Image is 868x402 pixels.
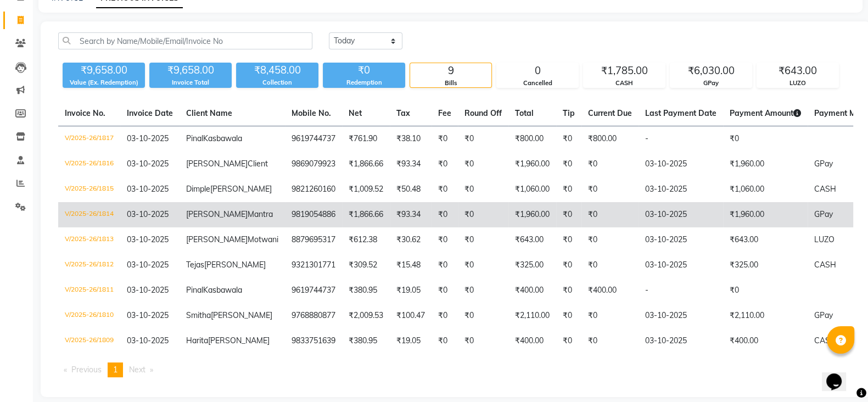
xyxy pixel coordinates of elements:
td: ₹0 [432,328,458,354]
div: ₹643.00 [757,63,838,79]
td: ₹0 [432,227,458,253]
span: 03-10-2025 [127,133,169,143]
td: ₹1,960.00 [508,152,556,177]
td: 03-10-2025 [639,253,723,278]
span: Tax [396,108,410,118]
div: GPay [670,79,752,88]
td: ₹93.34 [390,152,432,177]
td: ₹0 [458,253,508,278]
td: 03-10-2025 [639,227,723,253]
span: Round Off [464,108,502,118]
td: V/2025-26/1812 [58,253,120,278]
span: 03-10-2025 [127,209,169,219]
td: 9768880877 [285,303,342,328]
span: [PERSON_NAME] [204,260,266,270]
td: ₹380.95 [342,278,390,303]
div: 0 [497,63,578,79]
td: ₹2,009.53 [342,303,390,328]
nav: Pagination [58,362,853,377]
div: CASH [584,79,665,88]
td: ₹0 [432,177,458,202]
td: ₹0 [556,227,581,253]
td: ₹0 [581,303,639,328]
span: Tip [563,108,575,118]
span: 03-10-2025 [127,235,169,244]
td: ₹1,009.52 [342,177,390,202]
td: 9821260160 [285,177,342,202]
td: ₹0 [458,328,508,354]
td: ₹0 [458,177,508,202]
td: ₹0 [458,152,508,177]
td: V/2025-26/1815 [58,177,120,202]
span: 03-10-2025 [127,159,169,169]
td: 03-10-2025 [639,328,723,354]
td: ₹15.48 [390,253,432,278]
span: Mantra [248,209,273,219]
span: Smitha [186,310,211,320]
div: Bills [410,79,491,88]
td: ₹800.00 [508,126,556,152]
td: ₹38.10 [390,126,432,152]
span: Kasbawala [203,133,242,143]
iframe: chat widget [822,358,857,391]
td: ₹761.90 [342,126,390,152]
span: 03-10-2025 [127,184,169,194]
td: ₹0 [556,253,581,278]
span: GPay [814,310,833,320]
td: 03-10-2025 [639,303,723,328]
div: ₹1,785.00 [584,63,665,79]
td: ₹0 [556,278,581,303]
div: ₹0 [323,63,405,78]
span: Previous [71,365,102,375]
td: ₹2,110.00 [508,303,556,328]
td: V/2025-26/1817 [58,126,120,152]
td: V/2025-26/1816 [58,152,120,177]
div: 9 [410,63,491,79]
td: ₹0 [581,202,639,227]
span: Client Name [186,108,232,118]
span: Invoice Date [127,108,173,118]
td: ₹0 [556,328,581,354]
td: ₹325.00 [723,253,808,278]
span: Pinal [186,285,203,295]
span: Client [248,159,268,169]
td: ₹0 [432,253,458,278]
td: ₹0 [458,202,508,227]
td: ₹30.62 [390,227,432,253]
td: ₹380.95 [342,328,390,354]
td: V/2025-26/1809 [58,328,120,354]
td: ₹2,110.00 [723,303,808,328]
td: ₹0 [432,278,458,303]
td: 9833751639 [285,328,342,354]
span: CASH [814,336,836,345]
span: Current Due [588,108,632,118]
span: Invoice No. [65,108,105,118]
td: ₹0 [432,303,458,328]
td: ₹19.05 [390,278,432,303]
div: ₹6,030.00 [670,63,752,79]
span: LUZO [814,235,835,244]
td: ₹643.00 [508,227,556,253]
td: 8879695317 [285,227,342,253]
td: V/2025-26/1814 [58,202,120,227]
div: LUZO [757,79,838,88]
span: [PERSON_NAME] [186,235,248,244]
div: ₹8,458.00 [236,63,318,78]
span: Next [129,365,145,375]
td: ₹400.00 [581,278,639,303]
span: Harita [186,336,208,345]
span: [PERSON_NAME] [208,336,270,345]
span: 03-10-2025 [127,310,169,320]
td: ₹100.47 [390,303,432,328]
td: ₹0 [581,177,639,202]
span: Kasbawala [203,285,242,295]
td: ₹1,960.00 [508,202,556,227]
td: ₹325.00 [508,253,556,278]
td: ₹643.00 [723,227,808,253]
td: ₹800.00 [581,126,639,152]
td: ₹400.00 [508,278,556,303]
td: ₹0 [556,152,581,177]
td: 03-10-2025 [639,202,723,227]
td: V/2025-26/1811 [58,278,120,303]
td: ₹1,866.66 [342,152,390,177]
